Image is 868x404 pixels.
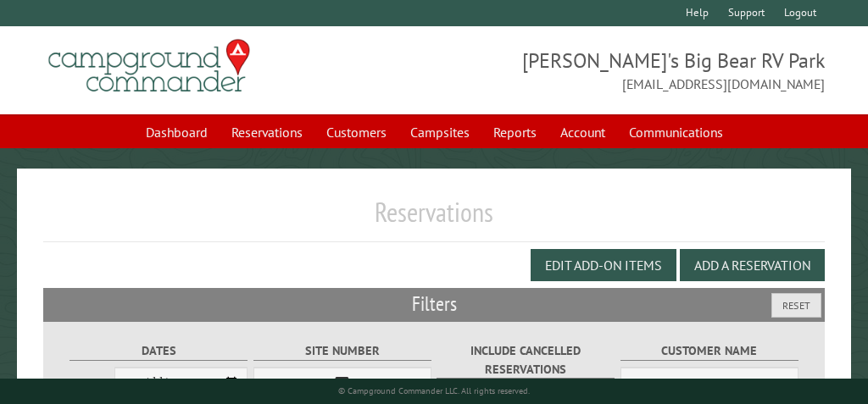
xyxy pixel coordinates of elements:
a: Campsites [400,116,480,148]
a: Dashboard [136,116,218,148]
label: Include Cancelled Reservations [437,341,615,379]
label: From: [70,378,114,394]
img: Campground Commander [43,33,255,99]
h2: Filters [43,288,825,320]
small: © Campground Commander LLC. All rights reserved. [338,385,530,396]
a: Reports [483,116,547,148]
label: Site Number [253,341,431,361]
button: Reset [771,293,821,318]
button: Edit Add-on Items [531,249,676,281]
label: Customer Name [620,341,798,361]
label: Dates [70,341,248,361]
h1: Reservations [43,196,825,242]
button: Add a Reservation [680,249,825,281]
span: [PERSON_NAME]'s Big Bear RV Park [EMAIL_ADDRESS][DOMAIN_NAME] [434,47,825,94]
a: Communications [619,116,733,148]
a: Reservations [221,116,313,148]
a: Customers [316,116,397,148]
a: Account [550,116,615,148]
